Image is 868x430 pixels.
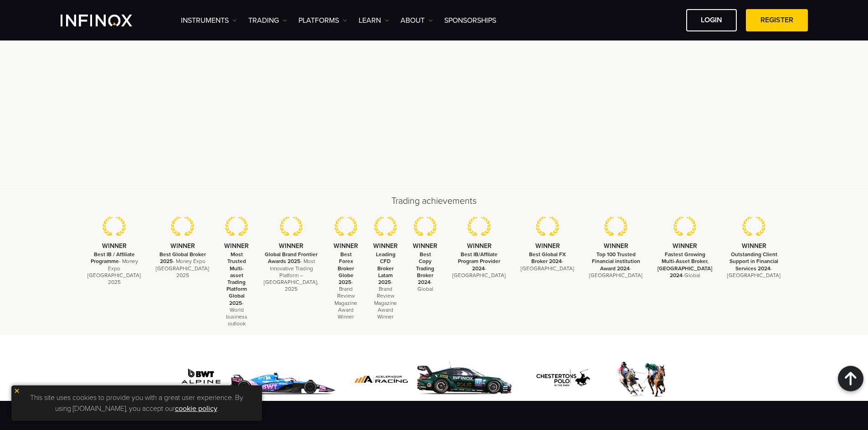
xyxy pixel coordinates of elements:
[413,251,437,293] p: - Global
[156,251,209,279] p: - Money Expo [GEOGRAPHIC_DATA] 2025
[181,15,237,26] a: Instruments
[604,242,628,250] strong: WINNER
[444,15,496,26] a: SPONSORSHIPS
[401,15,433,26] a: ABOUT
[727,251,781,279] p: -[GEOGRAPHIC_DATA]
[224,251,249,328] p: - World business outlook
[279,242,303,250] strong: WINNER
[87,251,141,286] p: - Money Expo [GEOGRAPHIC_DATA] 2025
[529,251,566,264] strong: Best Global FX Broker 2024
[458,251,500,271] strong: Best IB/Affilate Program Provider 2024
[334,251,358,320] p: - Brand Review Magazine Award Winner
[521,251,574,272] p: - [GEOGRAPHIC_DATA]
[159,251,206,264] strong: Best Global Broker 2025
[224,242,249,250] strong: WINNER
[657,251,712,279] p: -Global
[416,251,434,285] strong: Best Copy Trading Broker 2024
[338,251,354,285] strong: Best Forex Broker Globe 2025
[686,9,737,31] a: LOGIN
[589,251,642,279] p: -[GEOGRAPHIC_DATA]
[334,242,358,250] strong: WINNER
[373,242,398,250] strong: WINNER
[170,242,195,250] strong: WINNER
[14,388,20,394] img: yellow close icon
[91,251,135,264] strong: Best IB / Affiliate Programme
[413,242,437,250] strong: WINNER
[16,390,257,416] p: This site uses cookies to provide you with a great user experience. By using [DOMAIN_NAME], you a...
[265,251,318,264] strong: Global Brand Frontier Awards 2025
[657,251,712,278] strong: Fastest Growing Multi-Asset Broker, [GEOGRAPHIC_DATA] 2024
[298,15,347,26] a: PLATFORMS
[115,195,753,207] h2: Trading achievements
[535,242,560,250] strong: WINNER
[264,251,318,293] p: - Most Innovative Trading Platform – [GEOGRAPHIC_DATA], 2025
[61,15,154,26] a: INFINOX Logo
[673,242,697,250] strong: WINNER
[373,251,398,320] p: - Brand Review Magazine Award Winner
[376,251,395,285] strong: Leading CFD Broker Latam 2025
[746,9,808,31] a: REGISTER
[359,15,389,26] a: Learn
[742,242,766,250] strong: WINNER
[592,251,640,271] strong: Top 100 Trusted Financial institution Award 2024
[102,242,127,250] strong: WINNER
[729,251,778,271] strong: Outstanding Client Support in Financial Services 2024
[467,242,492,250] strong: WINNER
[175,404,217,413] a: cookie policy
[452,251,506,279] p: - [GEOGRAPHIC_DATA]
[226,251,247,306] strong: Most Trusted Multi-asset Trading Platform Global 2025
[248,15,287,26] a: TRADING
